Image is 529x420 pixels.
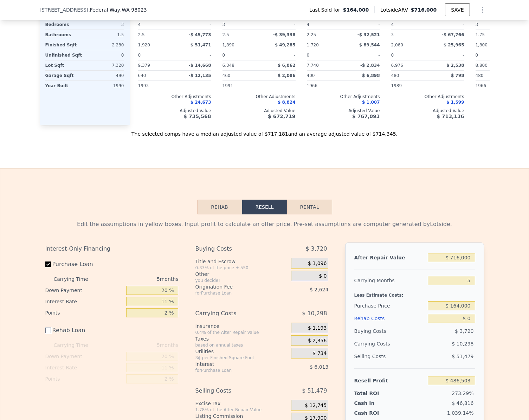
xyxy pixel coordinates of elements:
[195,258,288,265] div: Title and Escrow
[195,323,288,330] div: Insurance
[476,53,478,58] span: 0
[354,400,398,407] div: Cash In
[354,390,398,397] div: Total ROI
[309,6,343,13] span: Last Sold for
[391,63,403,68] span: 6,976
[195,307,273,320] div: Carrying Costs
[312,350,327,357] span: $ 734
[307,22,310,27] span: 4
[189,32,211,37] span: -$ 45,773
[242,200,287,214] button: Resell
[222,43,234,47] span: 1,890
[476,73,484,78] span: 480
[195,361,273,368] div: Interest
[354,337,398,350] div: Carrying Costs
[45,60,83,70] div: Lot Sqft
[305,243,327,255] span: $ 3,720
[197,200,242,214] button: Rehab
[287,200,332,214] button: Rental
[138,81,173,91] div: 1993
[195,283,273,290] div: Origination Fee
[354,312,425,325] div: Rehab Costs
[138,108,211,114] div: Adjusted Value
[310,287,328,292] span: $ 2,624
[319,273,327,279] span: $ 0
[195,413,288,420] div: Listing Commission
[345,20,380,30] div: -
[195,400,288,407] div: Excise Tax
[429,50,464,60] div: -
[222,63,234,68] span: 6,348
[222,30,258,40] div: 2.5
[452,354,473,359] span: $ 51,479
[176,20,211,30] div: -
[354,350,425,363] div: Selling Costs
[189,73,211,78] span: -$ 12,135
[222,108,296,114] div: Adjusted Value
[45,20,83,30] div: Bedrooms
[86,60,124,70] div: 7,320
[195,348,288,355] div: Utilities
[45,261,51,267] input: Purchase Loan
[86,50,124,60] div: 0
[268,114,295,119] span: $ 672,719
[391,94,464,99] div: Other Adjustments
[45,362,124,373] div: Interest Rate
[45,30,83,40] div: Bathrooms
[308,260,327,267] span: $ 1,096
[391,73,399,78] span: 480
[260,20,296,30] div: -
[138,94,211,99] div: Other Adjustments
[354,409,405,416] div: Cash ROI
[88,6,147,13] span: , Federal Way
[476,81,511,91] div: 1966
[86,30,124,40] div: 1.5
[354,374,425,387] div: Resell Profit
[354,287,475,299] div: Less Estimate Costs:
[391,30,426,40] div: 3
[102,340,179,351] div: 5 months
[307,81,342,91] div: 1966
[222,81,258,91] div: 1991
[275,43,296,47] span: $ 49,285
[452,400,473,406] span: $ 46,816
[45,324,124,337] label: Rehab Loan
[476,63,488,68] span: 8,800
[195,278,288,283] div: you decide!
[391,53,394,58] span: 0
[442,32,464,37] span: -$ 67,766
[452,341,473,347] span: $ 10,298
[362,73,380,78] span: $ 6,898
[307,53,310,58] span: 0
[307,108,380,114] div: Adjusted Value
[354,251,425,264] div: After Repair Value
[446,63,464,68] span: $ 2,538
[45,373,124,385] div: Points
[307,43,319,47] span: 1,720
[357,32,380,37] span: -$ 32,521
[222,53,225,58] span: 0
[40,6,89,13] span: [STREET_ADDRESS]
[195,335,288,342] div: Taxes
[222,22,225,27] span: 3
[138,73,146,78] span: 640
[86,40,124,50] div: 2,230
[45,220,484,228] div: Edit the assumptions in yellow boxes. Input profit to calculate an offer price. Pre-set assumptio...
[308,338,327,344] span: $ 2,356
[45,351,124,362] div: Down Payment
[45,40,83,50] div: Finished Sqft
[195,271,288,278] div: Other
[452,390,473,396] span: 273.29%
[86,20,124,30] div: 3
[476,22,478,27] span: 3
[222,73,231,78] span: 460
[308,325,327,331] span: $ 1,193
[310,364,328,370] span: $ 6,013
[380,6,411,13] span: Lotside ARV
[45,296,124,307] div: Interest Rate
[195,290,273,296] div: for Purchase Loan
[278,63,295,68] span: $ 6,862
[195,407,288,413] div: 1.78% of the After Repair Value
[45,243,179,255] div: Interest-Only Financing
[45,328,51,333] input: Rehab Loan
